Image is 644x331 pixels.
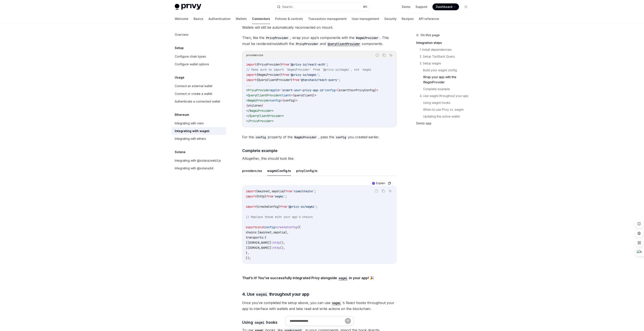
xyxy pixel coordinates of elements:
[270,88,279,92] span: appId
[388,52,394,58] button: Ask AI
[287,205,316,209] span: '@privy-io/wagmi'
[416,39,473,46] a: Integration steps
[248,88,270,92] span: PrivyProvider
[313,93,315,97] span: }
[171,60,226,68] a: Configure wallet options
[242,134,397,140] span: For the property of the , pass the you created earlier.
[258,230,259,234] span: [
[236,14,247,24] a: Wallets
[282,73,289,77] span: from
[175,91,212,96] div: Connect or create a wallet
[416,5,427,9] a: Support
[262,104,263,107] span: }
[339,78,340,82] span: ;
[194,14,203,24] a: Basics
[296,166,318,176] button: privyConfig.ts
[330,301,342,305] code: wagmi
[337,276,349,280] a: wagmi
[420,53,473,60] a: 2. Setup TanStack Query
[258,194,265,198] span: http
[381,52,387,58] button: Copy the contents from the code block
[291,93,292,97] span: =
[423,67,473,74] a: Build your wagmi config
[423,99,473,106] a: Using wagmi hooks
[325,88,335,92] span: config
[246,78,256,82] span: import
[250,114,282,118] span: QueryClientProvider
[402,14,414,24] a: Recipes
[387,188,393,194] button: Ask AI
[283,189,285,193] span: }
[271,189,283,193] span: sepolia
[171,119,226,127] a: Integrating with viem
[246,52,263,58] div: providers.tsx
[246,246,273,250] span: [[DOMAIN_NAME]]:
[171,164,226,172] a: Integrating with @solana/kit
[256,205,258,209] span: {
[363,5,367,9] span: ⌘ K
[246,83,251,87] span: ...
[278,205,280,209] span: }
[175,121,204,126] div: Integrating with viem
[380,188,386,194] button: Copy the contents from the code block
[284,98,294,102] span: config
[265,225,275,229] span: config
[246,63,256,66] span: import
[246,225,256,229] span: export
[272,119,274,123] span: >
[256,189,258,193] span: {
[376,88,378,92] span: >
[289,63,327,66] span: '@privy-io/react-auth'
[273,241,280,245] span: http
[402,5,410,9] a: Demo
[274,3,370,11] button: Search...⌘K
[258,205,278,209] span: createConfig
[171,98,226,105] a: Authenticate a connected wallet
[419,14,439,24] a: API reference
[416,120,473,127] a: Demo app
[265,194,266,198] span: }
[294,98,296,102] span: }
[242,300,397,312] span: Once you’ve completed the setup above, you can use ’s React hooks throughout your app to interfac...
[282,114,284,118] span: >
[318,73,320,77] span: ;
[299,78,339,82] span: '@tanstack/react-query'
[314,189,316,193] span: ;
[171,82,226,90] a: Connect an external wallet
[252,14,270,24] a: Connectors
[337,88,339,92] span: {
[246,119,250,123] span: </
[246,205,256,209] span: import
[335,88,337,92] span: =
[275,225,277,229] span: =
[280,73,282,77] span: }
[280,63,282,66] span: }
[258,73,280,77] span: WagmiProvider
[270,189,271,193] span: ,
[246,114,250,118] span: </
[242,148,277,154] span: Complete example
[294,42,320,46] code: PrivyProvider
[264,36,290,40] code: PrivyProvider
[246,109,250,113] span: </
[175,75,184,80] h5: Usage
[420,46,473,53] a: 1. Install dependencies
[254,135,268,140] code: config
[246,88,248,92] span: <
[256,194,258,198] span: {
[246,73,256,77] span: import
[259,230,271,234] span: mainnet
[275,14,303,24] a: Policies & controls
[242,155,397,161] span: Altogether, this should look like:
[292,189,314,193] span: 'viem/chains'
[175,32,188,37] div: Overview
[292,93,294,97] span: {
[423,106,473,113] a: When to use Privy vs. wagmi
[271,230,273,234] span: ,
[242,291,309,297] span: 4. Use throughout your app
[280,246,285,250] span: (),
[374,188,379,194] button: Report incorrect code
[256,73,258,77] span: {
[175,166,213,171] div: Integrating with @solana/kit
[297,225,301,229] span: ({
